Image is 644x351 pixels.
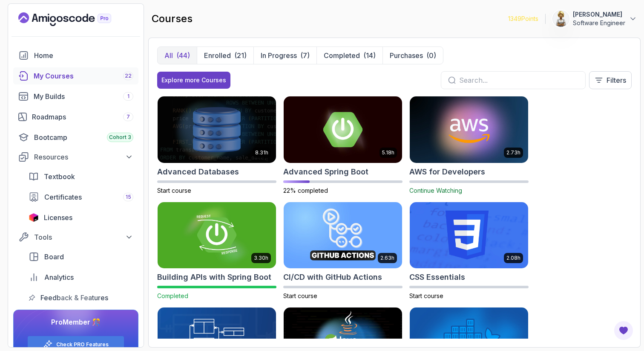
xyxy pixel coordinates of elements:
[283,292,317,299] span: Start course
[324,50,360,61] p: Completed
[13,129,138,146] a: bootcamp
[13,229,138,245] button: Tools
[23,269,138,286] a: analytics
[176,50,190,61] div: (44)
[23,248,138,265] a: board
[40,293,108,303] span: Feedback & Features
[573,10,625,19] p: [PERSON_NAME]
[508,15,538,23] p: 1349 Points
[409,96,529,195] a: AWS for Developers card2.73hAWS for DevelopersContinue Watching
[34,50,133,61] div: Home
[409,187,462,194] span: Continue Watching
[589,71,632,89] button: Filters
[253,47,316,64] button: In Progress(7)
[283,271,382,283] h2: CI/CD with GitHub Actions
[164,50,173,61] p: All
[390,50,423,61] p: Purchases
[316,47,382,64] button: Completed(14)
[109,134,131,141] span: Cohort 3
[157,166,239,178] h2: Advanced Databases
[13,67,138,84] a: courses
[158,47,197,64] button: All(44)
[13,108,138,125] a: roadmaps
[158,96,276,163] img: Advanced Databases card
[126,194,131,200] span: 15
[409,271,465,283] h2: CSS Essentials
[410,202,528,269] img: CSS Essentials card
[506,149,520,156] p: 2.73h
[426,50,436,61] div: (0)
[553,11,569,27] img: user profile image
[255,149,268,156] p: 8.31h
[13,88,138,105] a: builds
[158,202,276,269] img: Building APIs with Spring Boot card
[283,166,368,178] h2: Advanced Spring Boot
[204,50,231,61] p: Enrolled
[380,255,394,261] p: 2.63h
[197,47,253,64] button: Enrolled(21)
[13,47,138,64] a: home
[409,166,485,178] h2: AWS for Developers
[382,47,443,64] button: Purchases(0)
[34,91,133,102] div: My Builds
[157,72,230,89] button: Explore more Courses
[607,75,626,85] p: Filters
[126,113,130,120] span: 7
[18,12,131,26] a: Landing page
[284,96,402,163] img: Advanced Spring Boot card
[13,149,138,165] button: Resources
[506,255,520,261] p: 2.08h
[34,71,133,81] div: My Courses
[56,341,109,348] a: Check PRO Features
[300,50,310,61] div: (7)
[234,50,247,61] div: (21)
[44,192,82,202] span: Certificates
[409,292,443,299] span: Start course
[573,19,625,27] p: Software Engineer
[44,171,75,182] span: Textbook
[283,96,402,195] a: Advanced Spring Boot card5.18hAdvanced Spring Boot22% completed
[157,271,271,283] h2: Building APIs with Spring Boot
[34,232,133,242] div: Tools
[152,12,193,26] h2: courses
[29,213,39,222] img: jetbrains icon
[44,272,74,282] span: Analytics
[44,212,72,223] span: Licenses
[254,255,268,261] p: 3.30h
[161,76,226,84] div: Explore more Courses
[23,289,138,306] a: feedback
[410,96,528,163] img: AWS for Developers card
[34,132,133,142] div: Bootcamp
[382,149,394,156] p: 5.18h
[125,73,132,79] span: 22
[613,320,634,341] button: Open Feedback Button
[157,187,191,194] span: Start course
[32,112,133,122] div: Roadmaps
[284,202,402,269] img: CI/CD with GitHub Actions card
[23,168,138,185] a: textbook
[127,93,129,100] span: 1
[34,152,133,162] div: Resources
[157,202,276,301] a: Building APIs with Spring Boot card3.30hBuilding APIs with Spring BootCompleted
[157,292,188,299] span: Completed
[459,75,578,85] input: Search...
[552,10,637,27] button: user profile image[PERSON_NAME]Software Engineer
[23,189,138,206] a: certificates
[261,50,297,61] p: In Progress
[23,209,138,226] a: licenses
[283,187,328,194] span: 22% completed
[44,252,64,262] span: Board
[363,50,376,61] div: (14)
